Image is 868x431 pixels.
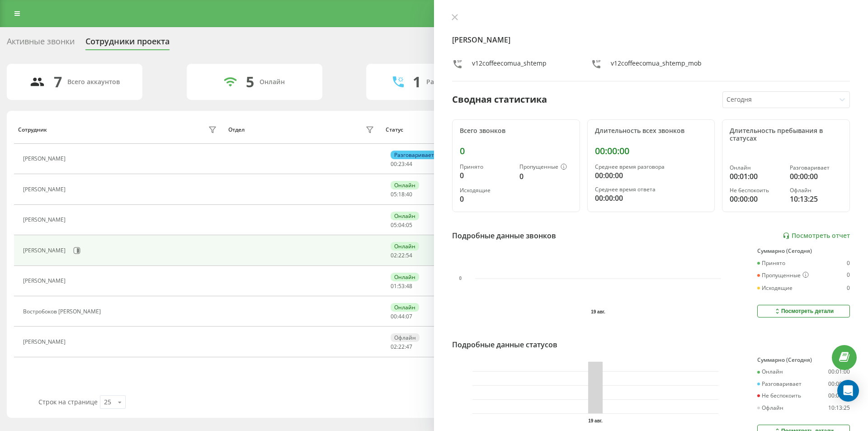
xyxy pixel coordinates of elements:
[757,260,785,266] div: Принято
[757,357,850,363] div: Суммарно (Сегодня)
[460,170,512,181] div: 0
[67,78,120,86] div: Всего аккаунтов
[391,333,420,342] div: Офлайн
[828,369,850,375] div: 00:01:00
[595,146,708,156] div: 00:00:00
[391,282,397,290] span: 01
[398,221,405,229] span: 04
[259,78,285,86] div: Онлайн
[23,339,68,345] div: [PERSON_NAME]
[790,171,842,182] div: 00:00:00
[730,194,782,204] div: 00:00:00
[611,59,702,72] div: v12coffeecomua_shtemp_mob
[452,230,556,241] div: Подробные данные звонков
[391,151,438,159] div: Разговаривает
[847,285,850,291] div: 0
[406,282,412,290] span: 48
[391,222,412,228] div: : :
[452,93,547,106] div: Сводная статистика
[757,393,801,399] div: Не беспокоить
[7,37,75,51] div: Активные звонки
[23,186,68,193] div: [PERSON_NAME]
[391,251,397,259] span: 02
[246,73,254,90] div: 5
[847,272,850,279] div: 0
[406,251,412,259] span: 54
[460,146,572,156] div: 0
[774,308,834,315] div: Посмотреть детали
[757,405,783,411] div: Офлайн
[828,405,850,411] div: 10:13:25
[783,232,850,240] a: Посмотреть отчет
[23,156,68,162] div: [PERSON_NAME]
[595,193,708,204] div: 00:00:00
[588,418,603,423] text: 19 авг.
[406,221,412,229] span: 05
[757,248,850,254] div: Суммарно (Сегодня)
[406,343,412,350] span: 47
[391,273,419,281] div: Онлайн
[228,127,245,133] div: Отдел
[828,381,850,387] div: 00:00:00
[23,217,68,223] div: [PERSON_NAME]
[391,160,397,168] span: 00
[391,181,419,189] div: Онлайн
[406,160,412,168] span: 44
[847,260,850,266] div: 0
[413,73,421,90] div: 1
[398,190,405,198] span: 18
[18,127,47,133] div: Сотрудник
[426,78,476,86] div: Разговаривают
[757,272,809,279] div: Пропущенные
[85,37,170,51] div: Сотрудники проекта
[391,191,412,198] div: : :
[104,398,111,407] div: 25
[460,194,512,204] div: 0
[730,127,842,142] div: Длительность пребывания в статусах
[595,170,708,181] div: 00:00:00
[730,187,782,194] div: Не беспокоить
[391,212,419,220] div: Онлайн
[398,313,405,320] span: 44
[391,161,412,167] div: : :
[790,187,842,194] div: Офлайн
[460,164,512,170] div: Принято
[23,278,68,284] div: [PERSON_NAME]
[23,308,103,315] div: Востробоков [PERSON_NAME]
[595,164,708,170] div: Среднее время разговора
[757,369,783,375] div: Онлайн
[406,190,412,198] span: 40
[757,381,802,387] div: Разговаривает
[790,194,842,204] div: 10:13:25
[398,282,405,290] span: 53
[472,59,547,72] div: v12coffeecomua_shtemp
[398,160,405,168] span: 23
[386,127,403,133] div: Статус
[398,251,405,259] span: 22
[790,165,842,171] div: Разговаривает
[837,380,859,402] div: Open Intercom Messenger
[391,313,397,320] span: 00
[406,313,412,320] span: 07
[23,247,68,254] div: [PERSON_NAME]
[391,343,397,350] span: 02
[54,73,62,90] div: 7
[828,393,850,399] div: 00:00:00
[391,252,412,259] div: : :
[391,190,397,198] span: 05
[757,285,793,291] div: Исходящие
[391,313,412,320] div: : :
[38,398,98,406] span: Строк на странице
[730,171,782,182] div: 00:01:00
[391,242,419,251] div: Онлайн
[459,276,462,281] text: 0
[519,164,572,171] div: Пропущенные
[452,34,850,45] h4: [PERSON_NAME]
[391,344,412,350] div: : :
[398,343,405,350] span: 22
[452,339,557,350] div: Подробные данные статусов
[391,221,397,229] span: 05
[757,305,850,317] button: Посмотреть детали
[730,165,782,171] div: Онлайн
[391,283,412,289] div: : :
